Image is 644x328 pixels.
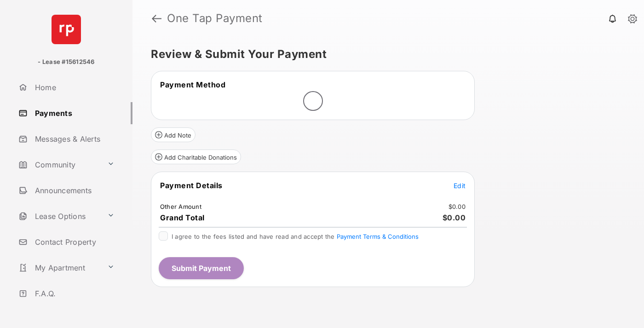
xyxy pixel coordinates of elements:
[151,127,195,142] button: Add Note
[159,257,244,279] button: Submit Payment
[454,181,466,190] button: Edit
[15,128,132,150] a: Messages & Alerts
[160,202,202,211] td: Other Amount
[15,154,103,176] a: Community
[151,150,241,164] button: Add Charitable Donations
[160,181,223,190] span: Payment Details
[443,213,466,222] span: $0.00
[15,231,132,253] a: Contact Property
[15,205,103,227] a: Lease Options
[15,76,132,98] a: Home
[52,15,81,44] img: svg+xml;base64,PHN2ZyB4bWxucz0iaHR0cDovL3d3dy53My5vcmcvMjAwMC9zdmciIHdpZHRoPSI2NCIgaGVpZ2h0PSI2NC...
[337,233,419,240] button: I agree to the fees listed and have read and accept the
[172,233,419,240] span: I agree to the fees listed and have read and accept the
[160,80,225,89] span: Payment Method
[38,58,94,67] p: - Lease #15612546
[160,213,205,222] span: Grand Total
[167,13,263,24] strong: One Tap Payment
[15,257,103,279] a: My Apartment
[15,282,132,305] a: F.A.Q.
[15,179,132,201] a: Announcements
[15,102,132,124] a: Payments
[448,202,466,211] td: $0.00
[454,182,466,190] span: Edit
[151,49,618,60] h5: Review & Submit Your Payment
